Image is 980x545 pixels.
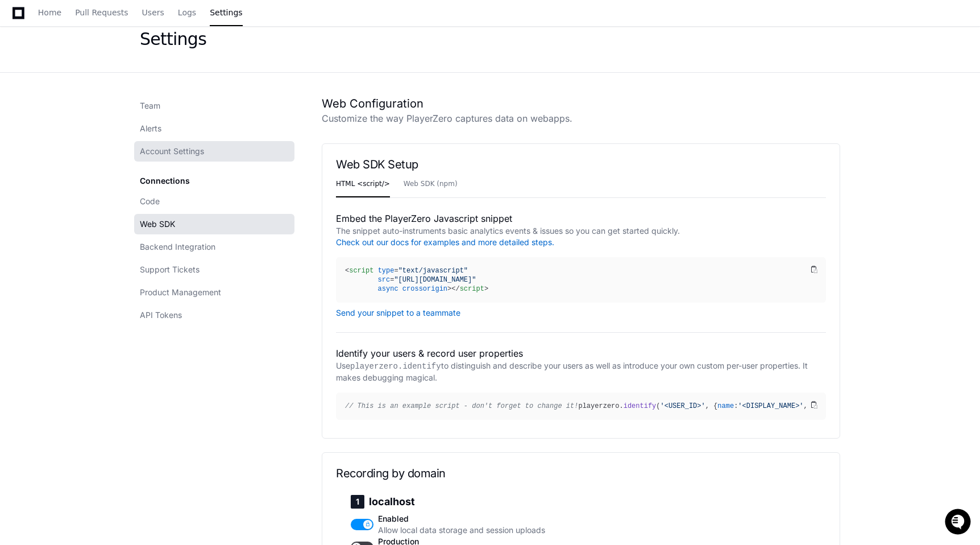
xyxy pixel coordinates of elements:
[134,305,294,325] a: API Tokens
[378,525,633,536] span: Allow local data storage and session uploads
[460,285,484,293] span: script
[113,119,138,128] span: Pylon
[11,11,34,34] img: PlayerZero
[178,9,196,16] span: Logs
[717,402,734,410] span: name
[140,146,204,157] span: Account Settings
[134,141,294,162] a: Account Settings
[350,362,441,371] span: playerzero.identify
[336,225,826,248] h2: The snippet auto-instruments basic analytics events & issues so you can get started quickly.
[351,495,364,509] div: 1
[944,507,974,538] iframe: Open customer support
[322,112,840,125] h2: Customize the way PlayerZero captures data on webapps.
[80,119,138,128] a: Powered byPylon
[402,285,447,293] span: crossorigin
[336,180,390,187] span: HTML <script/>
[140,100,160,112] span: Team
[336,361,808,382] span: Use to distinguish and describe your users as well as introduce your own custom per-user properti...
[140,309,182,321] span: API Tokens
[134,237,294,257] a: Backend Integration
[336,212,826,225] h1: Embed the PlayerZero Javascript snippet
[345,402,578,410] span: // This is an example script - don't forget to change it!
[142,9,164,16] span: Users
[404,180,458,187] span: Web SDK (npm)
[349,267,373,275] span: script
[345,402,808,411] div: playerzero. ( , { : , : , : });
[351,495,633,509] h5: localhost
[336,308,460,317] button: Send your snippet to a teammate
[193,88,207,102] button: Start new chat
[378,285,398,293] span: async
[336,466,826,480] h2: Recording by domain
[39,85,186,96] div: Start new chat
[140,123,161,134] span: Alerts
[140,287,221,298] span: Product Management
[345,267,476,293] span: < = = >
[134,259,294,280] a: Support Tickets
[322,96,840,112] h1: Web Configuration
[378,276,391,284] span: src
[336,346,826,360] h1: Identify your users & record user properties
[140,29,206,49] div: Settings
[140,241,215,253] span: Backend Integration
[140,218,175,230] span: Web SDK
[398,267,468,275] span: "text/javascript"
[134,96,294,116] a: Team
[11,85,32,105] img: 1736555170064-99ba0984-63c1-480f-8ee9-699278ef63ed
[451,285,488,293] span: </ >
[210,9,242,16] span: Settings
[134,214,294,234] a: Web SDK
[378,513,633,525] span: Enabled
[661,402,705,410] span: '<USER_ID>'
[738,402,803,410] span: '<DISPLAY_NAME>'
[140,196,160,207] span: Code
[134,191,294,212] a: Code
[75,9,128,16] span: Pull Requests
[140,264,200,275] span: Support Tickets
[39,96,144,105] div: We're available if you need us!
[394,276,476,284] span: "[URL][DOMAIN_NAME]"
[134,282,294,303] a: Product Management
[378,267,395,275] span: type
[624,402,657,410] span: identify
[11,46,207,64] div: Welcome
[336,158,826,171] h2: Web SDK Setup
[336,237,554,247] a: Check out our docs for examples and more detailed steps.
[134,118,294,139] a: Alerts
[38,9,61,16] span: Home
